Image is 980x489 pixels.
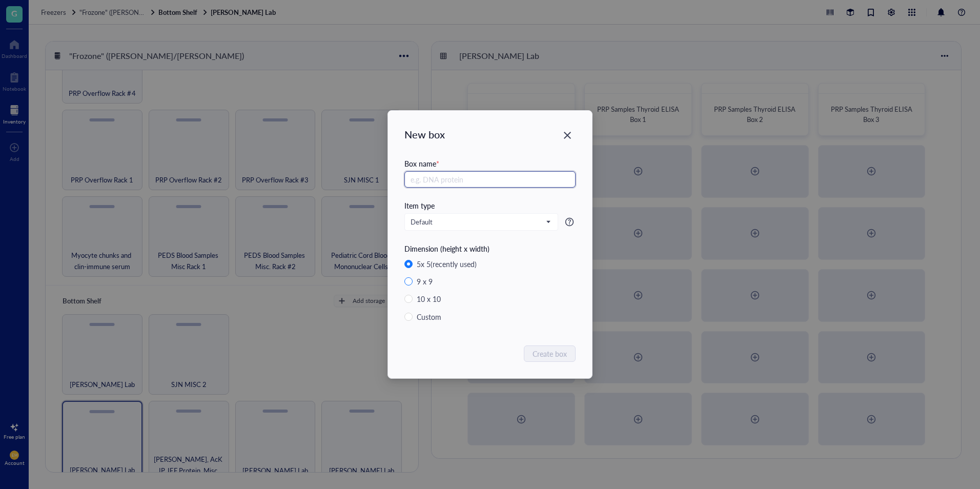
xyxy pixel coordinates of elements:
[524,345,576,362] button: Create box
[404,127,576,141] div: New box
[404,243,576,254] div: Dimension (height x width)
[559,127,576,144] button: Close
[417,276,433,287] div: 9 x 9
[559,129,576,141] span: Close
[404,200,576,211] div: Item type
[404,158,576,169] div: Box name
[411,217,550,227] span: Default
[417,311,441,322] div: Custom
[417,258,477,270] div: 5 x 5 (recently used)
[417,293,441,304] div: 10 x 10
[404,171,576,188] input: e.g. DNA protein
